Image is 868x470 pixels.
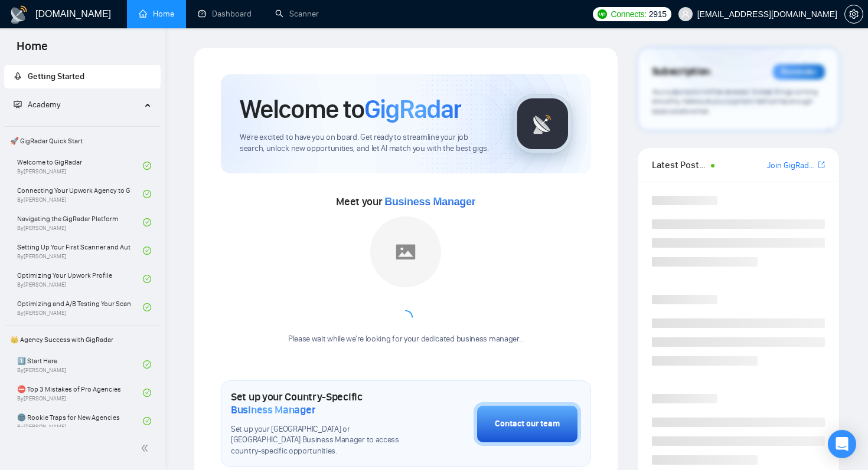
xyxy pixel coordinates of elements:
[364,93,461,125] span: GigRadar
[844,9,863,19] a: setting
[143,275,151,283] span: check-circle
[652,62,710,82] span: Subscription
[275,9,319,19] a: searchScanner
[652,87,818,116] span: Your subscription will be renewed. To keep things running smoothly, make sure your payment method...
[370,216,441,287] img: placeholder.png
[143,360,151,369] span: check-circle
[17,351,143,377] a: 1️⃣ Start HereBy[PERSON_NAME]
[474,402,581,446] button: Contact our team
[143,218,151,226] span: check-circle
[143,162,151,170] span: check-circle
[495,418,560,430] div: Contact our team
[845,9,863,19] span: setting
[143,303,151,311] span: check-circle
[9,5,28,24] img: logo
[281,334,531,345] div: Please wait while we're looking for your dedicated business manager...
[818,160,825,169] span: export
[14,100,60,110] span: Academy
[513,94,572,153] img: gigradar-logo.png
[198,9,252,19] a: dashboardDashboard
[240,93,461,125] h1: Welcome to
[384,196,475,208] span: Business Manager
[773,64,825,80] div: Reminder
[17,266,143,292] a: Optimizing Your Upwork ProfileBy[PERSON_NAME]
[818,159,825,170] a: export
[240,132,494,155] span: We're excited to have you on board. Get ready to streamline your job search, unlock new opportuni...
[828,430,856,458] div: Open Intercom Messenger
[139,9,174,19] a: homeHome
[231,424,415,458] span: Set up your [GEOGRAPHIC_DATA] or [GEOGRAPHIC_DATA] Business Manager to access country-specific op...
[17,294,143,320] a: Optimizing and A/B Testing Your Scanner for Better ResultsBy[PERSON_NAME]
[649,8,667,21] span: 2915
[7,38,57,63] span: Home
[14,72,22,80] span: rocket
[17,238,143,264] a: Setting Up Your First Scanner and Auto-BidderBy[PERSON_NAME]
[17,408,143,434] a: 🌚 Rookie Traps for New AgenciesBy[PERSON_NAME]
[14,100,22,109] span: fund-projection-screen
[231,403,315,416] span: Business Manager
[598,9,607,19] img: upwork-logo.png
[143,417,151,425] span: check-circle
[336,195,475,208] span: Meet your
[17,181,143,207] a: Connecting Your Upwork Agency to GigRadarBy[PERSON_NAME]
[17,380,143,406] a: ⛔ Top 3 Mistakes of Pro AgenciesBy[PERSON_NAME]
[5,328,159,351] span: 👑 Agency Success with GigRadar
[17,209,143,235] a: Navigating the GigRadar PlatformBy[PERSON_NAME]
[767,159,815,172] a: Join GigRadar Slack Community
[143,190,151,198] span: check-circle
[4,65,161,88] li: Getting Started
[28,100,60,110] span: Academy
[681,10,690,18] span: user
[17,153,143,179] a: Welcome to GigRadarBy[PERSON_NAME]
[611,8,646,21] span: Connects:
[141,442,152,454] span: double-left
[652,157,708,172] span: Latest Posts from the GigRadar Community
[28,71,84,81] span: Getting Started
[231,390,415,416] h1: Set up your Country-Specific
[844,5,863,24] button: setting
[399,310,413,324] span: loading
[143,246,151,255] span: check-circle
[143,389,151,397] span: check-circle
[5,129,159,153] span: 🚀 GigRadar Quick Start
